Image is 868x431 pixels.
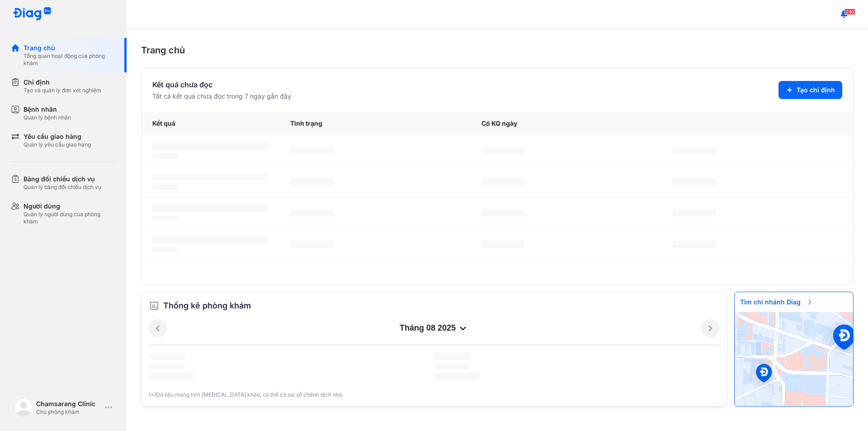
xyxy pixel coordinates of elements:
[149,353,185,360] span: ‌
[24,43,116,52] div: Trang chủ
[673,209,716,217] span: ‌
[290,209,334,217] span: ‌
[434,364,470,369] span: ‌
[149,391,719,399] div: (*)Dữ liệu mang tính [MEDICAL_DATA] khảo, có thể có sai số chênh lệch nhỏ.
[673,147,716,154] span: ‌
[149,300,160,311] img: order.5a6da16c.svg
[167,323,701,334] div: tháng 08 2025
[141,43,854,57] div: Trang chủ
[481,178,525,185] span: ‌
[778,81,842,99] button: Tạo chỉ định
[24,175,101,184] div: Bảng đối chiếu dịch vụ
[735,292,819,312] span: Tìm chi nhánh Diag
[152,142,269,150] span: ‌
[673,178,716,185] span: ‌
[844,9,855,15] span: 240
[279,112,471,135] div: Tình trạng
[24,114,71,121] div: Quản lý bệnh nhân
[24,78,101,87] div: Chỉ định
[481,147,525,154] span: ‌
[152,216,178,221] span: ‌
[149,373,194,380] span: ‌
[24,141,91,148] div: Quản lý yêu cầu giao hàng
[290,241,334,248] span: ‌
[14,398,33,417] img: logo
[471,112,662,135] div: Có KQ ngày
[290,147,334,154] span: ‌
[152,92,291,101] div: Tất cả kết quả chưa đọc trong 7 ngày gần đây
[152,205,269,212] span: ‌
[152,236,269,243] span: ‌
[152,79,291,90] div: Kết quả chưa đọc
[24,87,101,94] div: Tạo và quản lý đơn xét nghiệm
[434,373,479,380] span: ‌
[24,211,116,225] div: Quản lý người dùng của phòng khám
[481,241,525,248] span: ‌
[24,52,116,67] div: Tổng quan hoạt động của phòng khám
[163,299,251,312] span: Thống kê phòng khám
[434,353,470,360] span: ‌
[152,185,178,190] span: ‌
[24,202,116,211] div: Người dùng
[36,399,101,408] div: Chamsarang Clinic
[24,184,101,191] div: Quản lý bảng đối chiếu dịch vụ
[673,241,716,248] span: ‌
[24,105,71,114] div: Bệnh nhân
[152,174,269,181] span: ‌
[149,364,185,369] span: ‌
[142,112,279,135] div: Kết quả
[290,178,334,185] span: ‌
[152,153,178,159] span: ‌
[13,7,52,21] img: logo
[481,209,525,217] span: ‌
[24,132,91,141] div: Yêu cầu giao hàng
[36,408,101,416] div: Chủ phòng khám
[797,85,835,95] span: Tạo chỉ định
[152,247,178,252] span: ‌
